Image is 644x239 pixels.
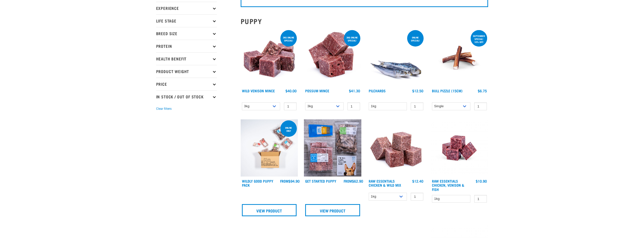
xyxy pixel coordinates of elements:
[241,119,298,177] img: Puppy 0 2sec
[242,204,297,216] a: View Product
[280,124,297,135] div: Online Only
[407,34,424,44] div: ONLINE SPECIAL!
[474,102,487,110] input: 1
[432,180,464,190] a: Raw Essentials Chicken, Venison & Fish
[367,119,425,177] img: Pile Of Cubed Chicken Wild Meat Mix
[156,90,217,103] p: In Stock / Out Of Stock
[156,52,217,65] p: Health Benefit
[347,102,360,110] input: 1
[474,195,487,203] input: 1
[285,89,297,93] div: $40.00
[242,180,273,186] a: Wildly Good Puppy Pack
[156,27,217,40] p: Breed Size
[305,180,336,182] a: Get Started Puppy
[156,14,217,27] p: Life Stage
[367,29,425,86] img: Four Whole Pilchards
[305,204,360,216] a: View Product
[478,89,487,93] div: $6.75
[156,40,217,52] p: Protein
[344,179,363,183] div: $62.90
[304,119,361,177] img: NPS Puppy Update
[349,89,360,93] div: $41.30
[476,179,487,183] div: $10.90
[241,17,488,25] h2: Puppy
[411,102,423,110] input: 1
[156,78,217,90] p: Price
[412,179,423,183] div: $12.40
[156,106,172,111] button: Clear filters
[280,34,297,44] div: 3kg online special!
[432,90,463,92] a: Bull Pizzle (15cm)
[412,89,423,93] div: $12.50
[280,180,288,182] span: FROM
[156,65,217,78] p: Product Weight
[284,102,297,110] input: 1
[304,29,361,86] img: 1102 Possum Mince 01
[369,90,386,92] a: Pilchards
[344,34,360,44] div: 3kg online special!
[242,90,275,92] a: Wild Venison Mince
[344,180,352,182] span: FROM
[431,119,488,177] img: Chicken Venison mix 1655
[305,90,329,92] a: Possum Mince
[411,193,423,201] input: 1
[156,2,217,14] p: Experience
[431,29,488,86] img: Bull Pizzle
[280,179,300,183] div: $94.90
[471,32,487,46] div: September special! 10% off!
[241,29,298,86] img: Pile Of Cubed Wild Venison Mince For Pets
[369,180,401,186] a: Raw Essentials Chicken & Wild Mix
